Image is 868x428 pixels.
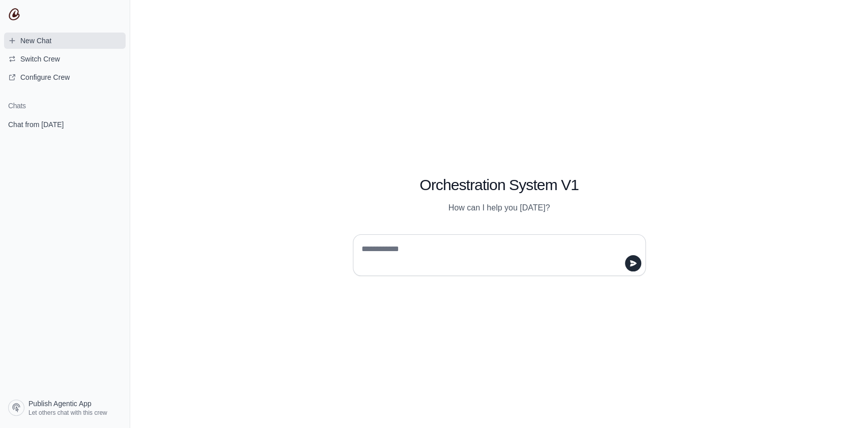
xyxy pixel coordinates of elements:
[20,72,70,82] span: Configure Crew
[20,54,60,64] span: Switch Crew
[4,33,126,49] a: New Chat
[28,409,107,417] span: Let others chat with this crew
[28,399,92,409] span: Publish Agentic App
[353,176,646,194] h1: Orchestration System V1
[4,395,126,420] a: Publish Agentic App Let others chat with this crew
[8,8,20,20] img: CrewAI Logo
[4,115,126,134] a: Chat from [DATE]
[817,379,868,428] iframe: Chat Widget
[4,51,126,67] button: Switch Crew
[20,36,51,46] span: New Chat
[8,119,64,130] span: Chat from [DATE]
[4,69,126,85] a: Configure Crew
[353,202,646,214] p: How can I help you [DATE]?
